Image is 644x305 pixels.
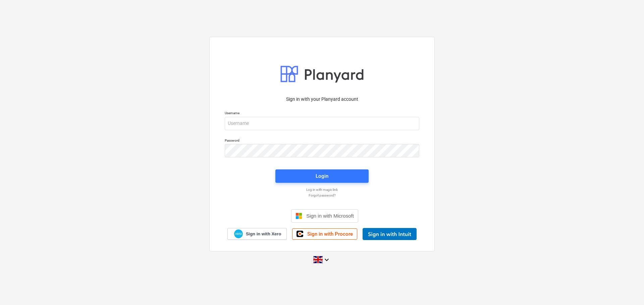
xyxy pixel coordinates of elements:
span: Sign in with Procore [307,231,353,237]
img: Xero logo [234,229,243,238]
p: Password [225,138,419,144]
span: Sign in with Microsoft [306,213,354,219]
a: Log in with magic link [221,187,423,192]
p: Username [225,111,419,117]
a: Forgot password? [221,193,423,198]
p: Sign in with your Planyard account [225,96,419,103]
input: Username [225,117,419,130]
i: keyboard_arrow_down [323,256,331,264]
button: Login [275,169,369,183]
span: Sign in with Xero [246,231,281,237]
a: Sign in with Xero [227,228,287,240]
div: Login [316,172,328,180]
img: Microsoft logo [296,213,302,219]
a: Sign in with Procore [292,228,357,240]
